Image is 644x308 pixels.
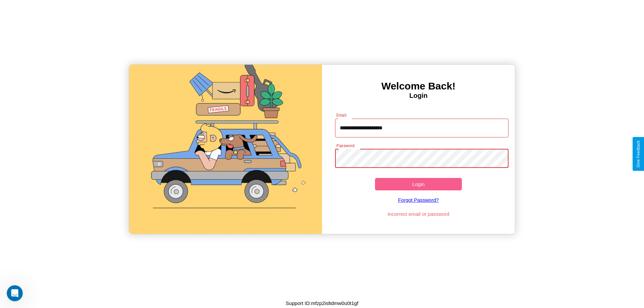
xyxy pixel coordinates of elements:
label: Email [336,112,347,118]
p: Incorrect email or password [332,209,505,219]
div: Give Feedback [636,140,641,168]
button: Login [375,178,462,190]
iframe: Intercom live chat [7,285,23,301]
a: Forgot Password? [332,190,505,209]
p: Support ID: mfzp2isltdmw0u0t1gf [286,299,359,308]
h4: Login [322,92,515,100]
img: gif [129,65,322,234]
label: Password [336,143,354,148]
h3: Welcome Back! [322,80,515,92]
